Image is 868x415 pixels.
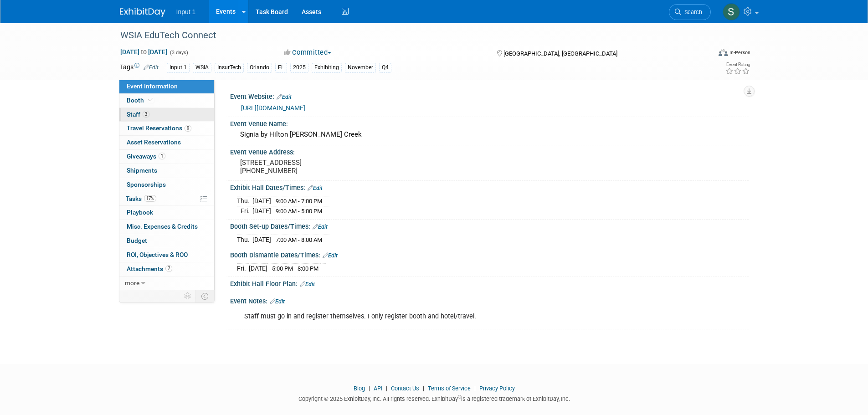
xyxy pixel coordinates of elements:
[479,385,515,392] a: Privacy Policy
[241,104,305,112] a: [URL][DOMAIN_NAME]
[230,248,749,260] div: Booth Dismantle Dates/Times:
[119,150,214,164] a: Giveaways1
[421,385,426,392] span: |
[119,136,214,149] a: Asset Reservations
[127,111,149,118] span: Staff
[230,220,749,231] div: Booth Set-up Dates/Times:
[681,9,702,15] span: Search
[230,277,749,289] div: Exhibit Hall Floor Plan:
[119,122,214,135] a: Travel Reservations9
[458,395,461,400] sup: ®
[120,62,159,73] td: Tags
[384,385,390,392] span: |
[176,8,196,15] span: Input 1
[719,49,728,56] img: Format-Inperson.png
[313,224,328,230] a: Edit
[127,251,188,258] span: ROI, Objectives & ROO
[354,385,365,392] a: Blog
[127,138,181,146] span: Asset Reservations
[126,195,156,202] span: Tasks
[230,90,749,102] div: Event Website:
[237,264,249,273] td: Fri.
[119,94,214,108] a: Booth
[723,3,740,20] img: Susan Stout
[180,290,196,302] td: Personalize Event Tab Strip
[230,117,749,128] div: Event Venue Name:
[230,294,749,306] div: Event Notes:
[272,265,318,272] span: 5:00 PM - 8:00 PM
[237,235,252,245] td: Thu.
[230,181,749,193] div: Exhibit Hall Dates/Times:
[391,385,419,392] a: Contact Us
[144,195,156,202] span: 17%
[193,63,211,72] div: WSIA
[127,167,157,174] span: Shipments
[247,63,272,72] div: Orlando
[270,298,285,305] a: Edit
[379,63,391,72] div: Q4
[127,82,178,90] span: Event Information
[127,209,153,216] span: Playbook
[366,385,372,392] span: |
[308,185,323,191] a: Edit
[125,279,139,287] span: more
[312,63,342,72] div: Exhibiting
[345,63,376,72] div: November
[127,153,165,160] span: Giveaways
[119,178,214,192] a: Sponsorships
[119,80,214,93] a: Event Information
[167,63,190,72] div: Input 1
[240,159,436,175] pre: [STREET_ADDRESS] [PHONE_NUMBER]
[281,48,335,57] button: Committed
[127,181,166,188] span: Sponsorships
[428,385,471,392] a: Terms of Service
[276,236,322,243] span: 7:00 AM - 8:00 AM
[300,281,315,287] a: Edit
[237,128,742,142] div: Signia by Hilton [PERSON_NAME] Creek
[277,94,292,100] a: Edit
[276,198,322,205] span: 9:00 AM - 7:00 PM
[119,234,214,248] a: Budget
[165,265,172,272] span: 7
[119,220,214,234] a: Misc. Expenses & Credits
[117,27,697,44] div: WSIA EduTech Connect
[503,50,617,57] span: [GEOGRAPHIC_DATA], [GEOGRAPHIC_DATA]
[169,50,188,56] span: (3 days)
[215,63,244,72] div: InsurTech
[143,111,149,118] span: 3
[139,48,148,56] span: to
[275,63,287,72] div: FL
[472,385,478,392] span: |
[127,97,154,104] span: Booth
[252,196,271,206] td: [DATE]
[119,262,214,276] a: Attachments7
[374,385,382,392] a: API
[119,108,214,122] a: Staff3
[669,4,711,20] a: Search
[120,48,168,56] span: [DATE] [DATE]
[195,290,214,302] td: Toggle Event Tabs
[729,49,750,56] div: In-Person
[276,208,322,215] span: 9:00 AM - 5:00 PM
[127,237,147,244] span: Budget
[185,125,191,132] span: 9
[252,206,271,216] td: [DATE]
[119,206,214,220] a: Playbook
[237,196,252,206] td: Thu.
[159,153,165,159] span: 1
[230,145,749,157] div: Event Venue Address:
[657,47,751,61] div: Event Format
[290,63,308,72] div: 2025
[323,252,338,259] a: Edit
[127,223,198,230] span: Misc. Expenses & Credits
[725,62,750,67] div: Event Rating
[120,8,165,17] img: ExhibitDay
[148,97,153,102] i: Booth reservation complete
[119,277,214,290] a: more
[144,64,159,71] a: Edit
[237,206,252,216] td: Fri.
[238,307,648,326] div: Staff must go in and register themselves. I only register booth and hotel/travel.
[252,235,271,245] td: [DATE]
[119,164,214,178] a: Shipments
[127,124,191,132] span: Travel Reservations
